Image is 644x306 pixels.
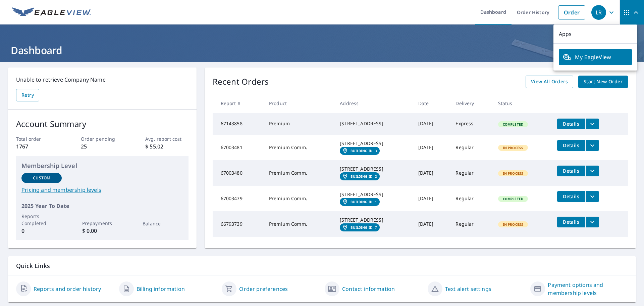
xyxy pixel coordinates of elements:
button: filesDropdownBtn-67143858 [585,119,599,129]
span: In Process [499,171,528,176]
td: [DATE] [413,186,450,211]
td: 67003479 [213,186,264,211]
p: 0 [21,227,62,235]
p: Balance [143,220,183,227]
a: Building ID1 [340,198,380,206]
a: Order [558,5,585,19]
span: Details [561,219,581,225]
p: Recent Orders [213,76,269,88]
span: Start New Order [584,78,623,86]
a: Pricing and membership levels [21,186,183,194]
th: Status [493,93,552,113]
button: detailsBtn-67143858 [557,119,585,129]
a: My EagleView [559,49,632,65]
p: Apps [553,25,637,44]
em: Building ID [351,149,372,153]
span: Details [561,121,581,127]
a: Building ID7 [340,223,380,231]
td: [DATE] [413,160,450,186]
a: Building ID3 [340,147,380,155]
p: 1767 [16,142,59,150]
td: Premium [264,113,334,135]
td: Regular [450,211,492,237]
p: $ 0.00 [82,227,122,235]
span: Details [561,142,581,148]
img: EV Logo [12,7,91,17]
td: [DATE] [413,135,450,160]
em: Building ID [351,225,372,229]
td: Premium Comm. [264,186,334,211]
a: Reports and order history [34,285,101,293]
p: Membership Level [21,161,183,170]
th: Date [413,93,450,113]
a: Start New Order [578,76,628,88]
span: View All Orders [531,78,568,86]
button: Retry [16,89,39,101]
p: Quick Links [16,262,628,270]
p: Account Summary [16,118,189,130]
p: Unable to retrieve Company Name [16,76,189,84]
div: [STREET_ADDRESS] [340,140,408,147]
span: Completed [499,122,527,127]
em: Building ID [351,200,372,204]
h1: Dashboard [8,43,636,57]
span: Details [561,168,581,174]
a: Payment options and membership levels [548,281,628,297]
em: Building ID [351,174,372,178]
div: [STREET_ADDRESS] [340,120,408,127]
span: Retry [21,91,34,99]
button: filesDropdownBtn-66793739 [585,217,599,227]
a: View All Orders [526,76,573,88]
td: 66793739 [213,211,264,237]
button: detailsBtn-66793739 [557,217,585,227]
button: detailsBtn-67003480 [557,166,585,176]
p: Total order [16,135,59,142]
td: [DATE] [413,113,450,135]
td: [DATE] [413,211,450,237]
td: Express [450,113,492,135]
td: 67003480 [213,160,264,186]
th: Product [264,93,334,113]
a: Contact information [342,285,395,293]
button: detailsBtn-67003481 [557,140,585,151]
p: 25 [81,142,124,150]
button: filesDropdownBtn-67003480 [585,166,599,176]
p: Custom [33,175,50,181]
p: Prepayments [82,220,122,227]
th: Address [334,93,413,113]
span: Details [561,193,581,200]
td: Regular [450,186,492,211]
p: $ 55.02 [145,142,188,150]
a: Billing information [137,285,185,293]
td: Regular [450,135,492,160]
button: filesDropdownBtn-67003481 [585,140,599,151]
div: [STREET_ADDRESS] [340,217,408,223]
td: Premium Comm. [264,135,334,160]
th: Report # [213,93,264,113]
td: Premium Comm. [264,211,334,237]
td: 67003481 [213,135,264,160]
a: Building ID2 [340,172,380,180]
th: Delivery [450,93,492,113]
p: 2025 Year To Date [21,202,183,210]
span: Completed [499,196,527,201]
span: In Process [499,222,528,227]
button: detailsBtn-67003479 [557,191,585,202]
div: LR [591,5,606,20]
a: Text alert settings [445,285,491,293]
span: In Process [499,145,528,150]
td: 67143858 [213,113,264,135]
div: [STREET_ADDRESS] [340,166,408,172]
button: filesDropdownBtn-67003479 [585,191,599,202]
p: Order pending [81,135,124,142]
td: Premium Comm. [264,160,334,186]
a: Order preferences [239,285,288,293]
p: Reports Completed [21,213,62,227]
div: [STREET_ADDRESS] [340,191,408,198]
span: My EagleView [563,53,628,61]
p: Avg. report cost [145,135,188,142]
td: Regular [450,160,492,186]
